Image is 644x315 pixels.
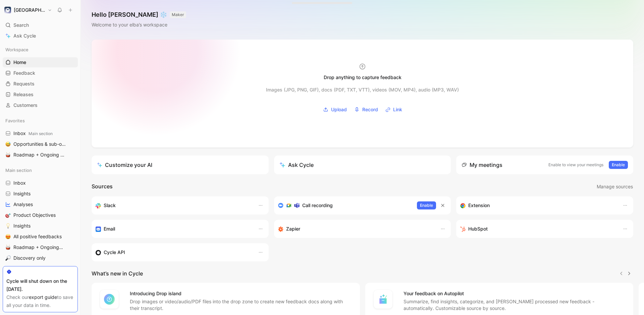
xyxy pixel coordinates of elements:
h3: Email [104,225,115,233]
div: Main section [3,165,78,175]
button: Upload [321,105,349,115]
span: Home [13,59,26,66]
div: Ask Cycle [279,161,314,169]
button: 🥁 [4,243,12,251]
h4: Introducing Drop island [130,290,352,298]
p: Summarize, find insights, categorize, and [PERSON_NAME] processed new feedback - automatically. C... [404,298,626,312]
h3: Zapier [286,225,300,233]
a: 🥁Roadmap + Ongoing Discovery [3,242,78,252]
div: Sync your customers, send feedback and get updates in Slack [96,201,251,209]
img: 😅 [5,141,11,147]
div: Sync customers & send feedback from custom sources. Get inspired by our favorite use case [96,248,251,256]
span: Enable [420,202,433,209]
img: 💡 [5,223,11,229]
span: Customers [13,102,38,109]
div: Main sectionInboxInsightsAnalyses🎯Product Objectives💡Insights😍All positive feedbacks🥁Roadmap + On... [3,165,78,295]
h3: Cycle API [104,248,125,256]
span: Discovery only [13,255,46,261]
span: Upload [331,106,347,114]
h4: Your feedback on Autopilot [404,290,626,298]
button: 🎯 [4,211,12,219]
span: Product Objectives [13,212,56,218]
img: 🥁 [5,152,11,157]
h3: Slack [104,201,116,209]
span: Inbox [13,180,26,186]
button: 💡 [4,222,12,230]
div: Drop anything to capture feedback [324,73,401,81]
div: Capture feedback from anywhere on the web [460,201,616,209]
div: Capture feedback from thousands of sources with Zapier (survey results, recordings, sheets, etc). [278,225,434,233]
h3: Call recording [302,201,333,209]
div: Record & transcribe meetings from Zoom, Meet & Teams. [278,201,412,209]
div: Search [3,20,78,30]
button: elba[GEOGRAPHIC_DATA] [3,5,54,15]
div: Cycle will shut down on the [DATE]. [6,277,74,293]
span: Insights [13,190,31,197]
button: Record [352,105,380,115]
img: elba [4,7,11,13]
a: Analyses [3,199,78,209]
button: 🔎 [4,254,12,262]
h1: Hello [PERSON_NAME] ❄️ [92,11,186,19]
button: 🔌 [4,265,12,273]
a: InboxMain section [3,128,78,138]
a: Inbox [3,178,78,188]
a: 🥁Roadmap + Ongoing Discovery [3,150,78,160]
div: Customize your AI [97,161,152,169]
button: Ask Cycle [274,155,451,174]
span: Manage sources [597,183,633,191]
a: 🔌Integrations requests [3,264,78,274]
button: 🥁 [4,151,12,159]
a: 🎯Product Objectives [3,210,78,220]
button: Enable [609,161,628,169]
h2: Sources [92,182,113,191]
div: My meetings [462,161,502,169]
span: Requests [13,80,35,87]
span: Enable [612,162,625,168]
span: Favorites [5,117,25,124]
span: Main section [29,131,53,136]
span: Insights [13,223,31,229]
span: Roadmap + Ongoing Discovery [13,151,67,159]
span: Roadmap + Ongoing Discovery [13,244,64,251]
h3: Extension [468,201,490,209]
span: Inbox [13,130,53,137]
span: Integrations requests [13,265,60,272]
button: 😍 [4,233,12,241]
button: Manage sources [596,182,633,191]
h2: What’s new in Cycle [92,269,143,277]
img: 🎯 [5,212,11,218]
button: MAKER [170,11,186,18]
img: 🥁 [5,245,11,250]
div: Forward emails to your feedback inbox [96,225,251,233]
span: Workspace [5,46,29,53]
h3: HubSpot [468,225,488,233]
a: 💡Insights [3,221,78,231]
button: 😅 [4,140,12,148]
span: Record [362,106,378,114]
a: Home [3,57,78,67]
a: Releases [3,89,78,100]
a: Insights [3,189,78,199]
a: Feedback [3,68,78,78]
h1: [GEOGRAPHIC_DATA] [14,7,45,13]
span: Releases [13,91,34,98]
span: All positive feedbacks [13,233,62,240]
p: Drop images or video/audio/PDF files into the drop zone to create new feedback docs along with th... [130,298,352,312]
div: Workspace [3,45,78,55]
img: 🔎 [5,255,11,261]
span: Ask Cycle [13,32,36,40]
div: Images (JPG, PNG, GIF), docs (PDF, TXT, VTT), videos (MOV, MP4), audio (MP3, WAV) [266,86,459,94]
a: Requests [3,79,78,89]
a: Customize your AI [92,155,269,174]
a: Ask Cycle [3,31,78,41]
span: Opportunities & sub-opportunities [13,141,67,148]
a: export guide [29,294,57,300]
span: Analyses [13,201,33,208]
a: 😍All positive feedbacks [3,232,78,242]
span: Feedback [13,70,35,76]
a: 🔎Discovery only [3,253,78,263]
a: Customers [3,100,78,110]
div: Welcome to your elba’s workspace [92,21,186,29]
span: Main section [5,167,32,174]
